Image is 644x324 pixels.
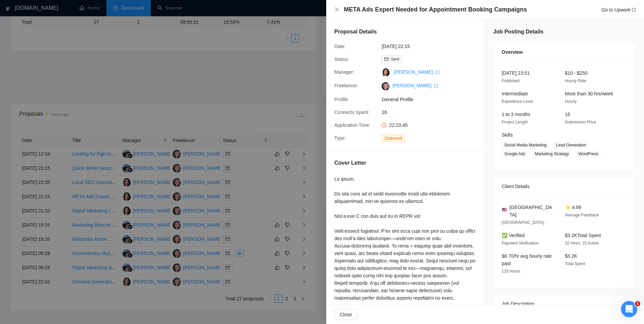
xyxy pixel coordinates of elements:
span: 16 [565,112,570,117]
span: $10 - $250 [565,70,588,76]
span: General Profile [382,96,483,103]
span: 1 to 3 months [502,112,530,117]
span: [GEOGRAPHIC_DATA] [509,204,554,218]
span: [DATE] 22:15 [382,43,483,50]
span: Average Feedback [565,213,599,217]
span: Google Ads [502,150,528,158]
span: 1 [635,301,640,306]
span: Connects Spent: [334,110,369,115]
span: Lead Generation [553,141,589,149]
span: mail [384,57,388,61]
span: Type: [334,135,346,141]
span: Experience Level [502,99,533,104]
img: 🇺🇸 [502,207,507,212]
span: Application Time: [334,122,371,128]
span: Profile: [334,97,349,102]
span: Sent [391,57,399,62]
span: Published [502,78,520,83]
span: Marketing Strategy [532,150,572,158]
span: 32 Hires, 15 Active [565,241,599,246]
span: Project Length [502,120,528,124]
span: WordPress [576,150,601,158]
span: ✅ Verified [502,233,525,238]
div: Job Description [502,295,627,313]
span: Status: [334,56,349,62]
h5: Cover Letter [334,159,366,167]
span: Submission Price [565,120,596,124]
span: export [435,70,439,74]
h5: Job Posting Details [493,28,543,36]
span: Outbound [382,135,405,142]
span: ⭐ 4.99 [565,205,581,210]
span: export [434,84,438,88]
span: clock-circle [382,123,386,128]
h4: META Ads Expert Needed for Appointment Booking Campaigns [344,5,527,14]
span: Hourly [565,99,577,104]
button: Close [334,309,357,320]
span: Freelancer: [334,83,358,88]
span: Hourly Rate [565,78,586,83]
span: More than 30 hrs/week [565,91,613,96]
span: $3.2K [565,253,577,259]
span: Intermediate [502,91,528,96]
span: 133 Hours [502,269,520,274]
a: Go to Upworkexport [601,7,636,13]
iframe: Intercom live chat [621,301,637,317]
span: Date: [334,44,345,49]
a: [PERSON_NAME] export [394,69,439,75]
h5: Proposal Details [334,28,377,36]
span: Overview [502,48,523,56]
span: export [632,8,636,12]
span: [DATE] 23:51 [502,70,530,76]
span: Payment Verification [502,241,539,246]
span: [GEOGRAPHIC_DATA] - [502,220,546,225]
span: Total Spent [565,261,585,266]
span: Close [340,311,352,318]
span: close [334,7,340,12]
span: $3.2K Total Spent [565,233,601,238]
span: 16 [382,109,483,116]
span: $6.70/hr avg hourly rate paid [502,253,552,266]
div: Client Details [502,177,627,195]
a: [PERSON_NAME] export [392,83,438,88]
span: 22:23:45 [389,122,408,128]
span: Social Media Marketing [502,141,549,149]
span: Skills [502,132,513,138]
img: c1tKGTSGmpVqTrUI9oZdjUSP4tZ-xksWB6Cspy1V1gFvpCVyWfmZPb48iagdmaAyxn [382,82,390,90]
span: Manager: [334,69,354,75]
button: Close [334,7,340,13]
